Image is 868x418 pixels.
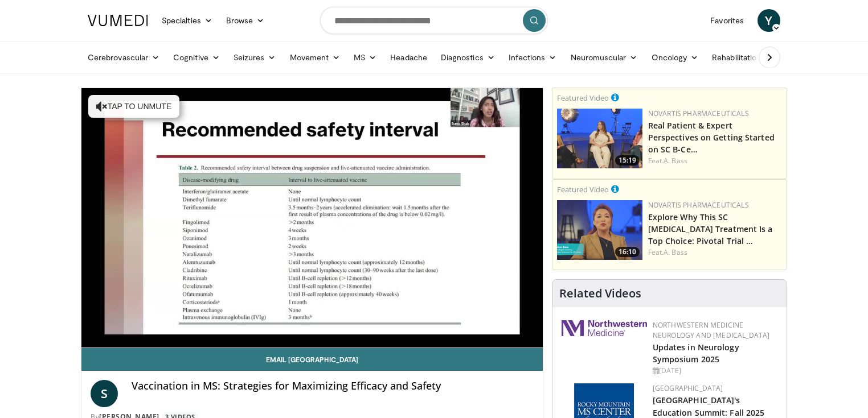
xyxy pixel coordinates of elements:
[664,156,687,165] a: A. Bass
[557,109,642,168] a: 15:19
[283,46,347,69] a: Movement
[664,247,687,257] a: A. Bass
[648,120,775,155] a: Real Patient & Expert Perspectives on Getting Started on SC B-Ce…
[155,9,219,32] a: Specialties
[81,88,543,348] video-js: Video Player
[648,156,782,166] div: Feat.
[653,366,777,376] div: [DATE]
[559,287,641,300] h4: Related Videos
[648,247,782,258] div: Feat.
[132,380,534,392] h4: Vaccination in MS: Strategies for Maximizing Efficacy and Safety
[615,155,640,165] span: 15:19
[645,46,706,69] a: Oncology
[557,184,609,194] small: Featured Video
[705,46,768,69] a: Rehabilitation
[703,9,751,32] a: Favorites
[383,46,434,69] a: Headache
[88,95,179,118] button: Tap to unmute
[653,395,765,417] a: [GEOGRAPHIC_DATA]'s Education Summit: Fall 2025
[615,247,640,257] span: 16:10
[81,348,543,371] a: Email [GEOGRAPHIC_DATA]
[320,7,548,34] input: Search topics, interventions
[653,320,770,340] a: Northwestern Medicine Neurology and [MEDICAL_DATA]
[219,9,272,32] a: Browse
[653,342,739,365] a: Updates in Neurology Symposium 2025
[648,109,749,118] a: Novartis Pharmaceuticals
[564,46,645,69] a: Neuromuscular
[166,46,227,69] a: Cognitive
[227,46,283,69] a: Seizures
[91,380,118,407] a: S
[648,200,749,210] a: Novartis Pharmaceuticals
[648,212,773,246] a: Explore Why This SC [MEDICAL_DATA] Treatment Is a Top Choice: Pivotal Trial …
[557,93,609,103] small: Featured Video
[557,200,642,260] a: 16:10
[758,9,780,32] a: Y
[502,46,564,69] a: Infections
[88,15,148,26] img: VuMedi Logo
[81,46,166,69] a: Cerebrovascular
[562,320,647,336] img: 2a462fb6-9365-492a-ac79-3166a6f924d8.png.150x105_q85_autocrop_double_scale_upscale_version-0.2.jpg
[347,46,383,69] a: MS
[434,46,502,69] a: Diagnostics
[557,109,642,168] img: 2bf30652-7ca6-4be0-8f92-973f220a5948.png.150x105_q85_crop-smart_upscale.png
[653,383,723,393] a: [GEOGRAPHIC_DATA]
[557,200,642,260] img: fac2b8e8-85fa-4965-ac55-c661781e9521.png.150x105_q85_crop-smart_upscale.png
